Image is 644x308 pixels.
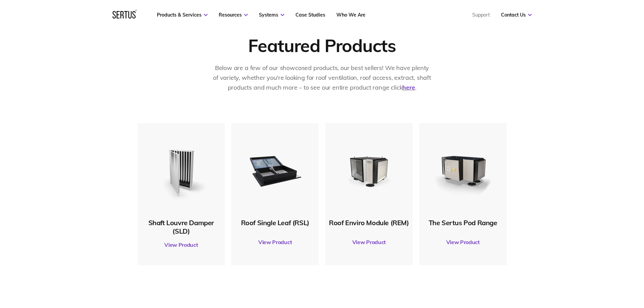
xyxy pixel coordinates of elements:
a: Systems [259,12,284,18]
div: Shaft Louvre Damper (SLD) [141,218,222,235]
a: View Product [423,233,503,252]
a: Resources [219,12,248,18]
a: Case Studies [295,12,325,18]
div: Roof Single Leaf (RSL) [235,218,315,227]
a: Who We Are [336,12,365,18]
iframe: Chat Widget [610,276,644,308]
div: Roof Enviro Module (REM) [329,218,409,227]
a: View Product [235,233,315,252]
div: The Sertus Pod Range [423,218,503,227]
p: Below are a few of our showcased products, our best sellers! We have plenty of variety, whether y... [212,63,432,92]
a: here [402,84,415,91]
a: Support [472,12,490,18]
a: View Product [141,235,222,254]
a: Products & Services [157,12,208,18]
div: Featured Products [248,34,396,56]
a: View Product [329,233,409,252]
a: Contact Us [501,12,532,18]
